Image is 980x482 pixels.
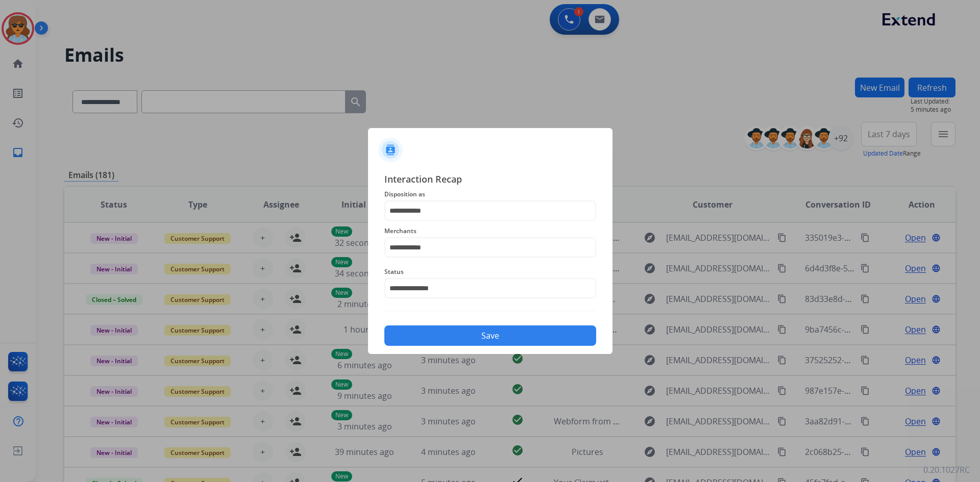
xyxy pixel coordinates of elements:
[384,172,596,188] span: Interaction Recap
[384,266,596,278] span: Status
[384,325,596,346] button: Save
[923,464,970,476] p: 0.20.1027RC
[384,225,596,237] span: Merchants
[384,188,596,200] span: Disposition as
[378,138,403,162] img: contactIcon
